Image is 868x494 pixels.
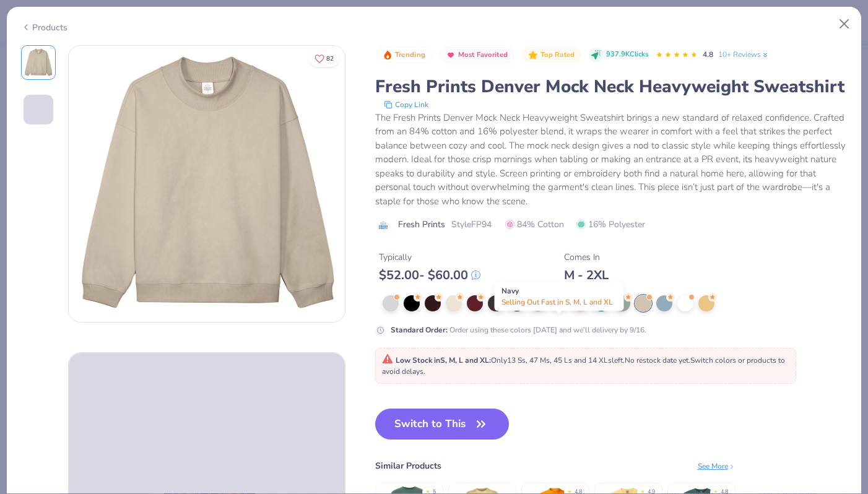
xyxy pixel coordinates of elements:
div: ★ [640,488,645,493]
strong: Standard Order : [391,325,448,335]
button: Badge Button [440,47,514,63]
div: $ 52.00 - $ 60.00 [379,267,480,283]
div: ★ [425,488,430,493]
span: 84% Cotton [505,218,564,231]
div: Typically [379,251,480,264]
img: Front [69,46,345,322]
span: Style FP94 [451,218,492,231]
img: Trending sort [383,50,393,60]
span: 4.8 [703,50,713,59]
div: See More [698,461,736,472]
div: 4.8 Stars [656,45,698,65]
div: M - 2XL [564,267,609,283]
a: 10+ Reviews [718,49,770,60]
div: ★ [713,488,718,493]
span: 82 [326,56,334,62]
img: Most Favorited sort [446,50,456,60]
div: The Fresh Prints Denver Mock Neck Heavyweight Sweatshirt brings a new standard of relaxed confide... [375,111,848,209]
button: Badge Button [522,47,581,63]
img: brand logo [375,220,392,230]
span: Only 13 Ss, 47 Ms, 45 Ls and 14 XLs left. Switch colors or products to avoid delays. [382,355,785,376]
img: Top Rated sort [528,50,538,60]
span: No restock date yet. [625,355,690,365]
div: Comes In [564,251,609,264]
img: Front [24,48,53,77]
div: Navy [495,282,624,311]
button: copy to clipboard [380,98,432,111]
button: Close [833,12,856,36]
span: Trending [395,51,425,58]
div: Products [21,21,67,34]
span: Most Favorited [458,51,508,58]
button: Switch to This [375,409,510,440]
div: Fresh Prints Denver Mock Neck Heavyweight Sweatshirt [375,75,848,98]
span: 16% Polyester [576,218,645,231]
div: Order using these colors [DATE] and we’ll delivery by 9/16. [391,324,646,336]
div: ★ [567,488,572,493]
span: 937.9K Clicks [606,50,648,60]
span: Fresh Prints [398,218,445,231]
button: Badge Button [376,47,432,63]
strong: Low Stock in S, M, L and XL : [396,355,491,365]
button: Like [309,50,339,67]
div: Similar Products [375,459,441,472]
span: Top Rated [540,51,575,58]
span: Selling Out Fast in S, M, L and XL [501,297,613,307]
